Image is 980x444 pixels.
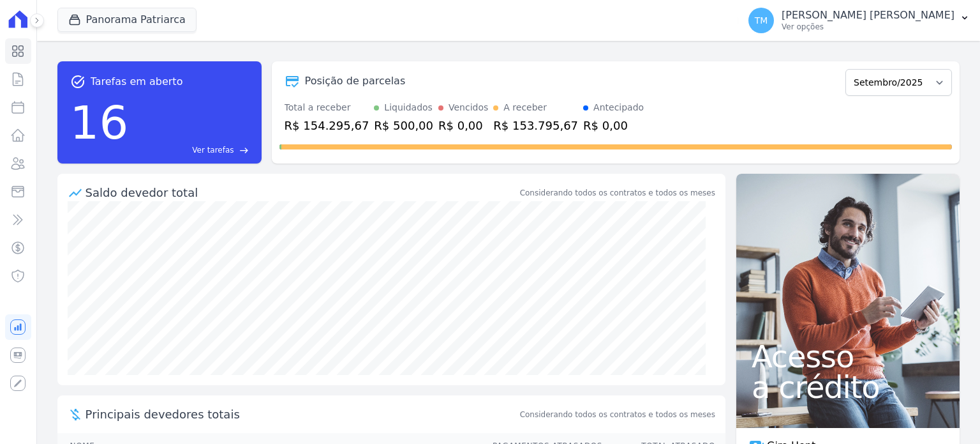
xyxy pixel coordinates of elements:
div: R$ 500,00 [374,117,433,134]
button: TM [PERSON_NAME] [PERSON_NAME] Ver opções [738,3,980,38]
p: Ver opções [782,22,954,32]
button: Panorama Patriarca [57,8,197,32]
div: R$ 153.795,67 [493,117,578,134]
div: 16 [70,89,129,156]
div: A receber [503,101,547,114]
span: east [239,146,249,155]
div: R$ 154.295,67 [285,117,369,134]
div: Posição de parcelas [305,73,406,89]
a: Ver tarefas east [133,144,248,156]
span: Acesso [752,341,944,372]
div: Antecipado [593,101,644,114]
span: Considerando todos os contratos e todos os meses [520,409,715,420]
span: a crédito [752,372,944,402]
span: Ver tarefas [192,144,234,156]
div: Saldo devedor total [85,184,517,201]
div: R$ 0,00 [438,117,488,134]
span: Principais devedores totais [85,406,517,423]
span: TM [755,16,768,25]
div: Considerando todos os contratos e todos os meses [520,187,715,199]
div: Vencidos [449,101,488,114]
div: Total a receber [285,101,369,114]
p: [PERSON_NAME] [PERSON_NAME] [782,9,954,22]
span: Tarefas em aberto [91,74,183,89]
div: R$ 0,00 [583,117,644,134]
span: task_alt [70,74,85,89]
div: Liquidados [384,101,433,114]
